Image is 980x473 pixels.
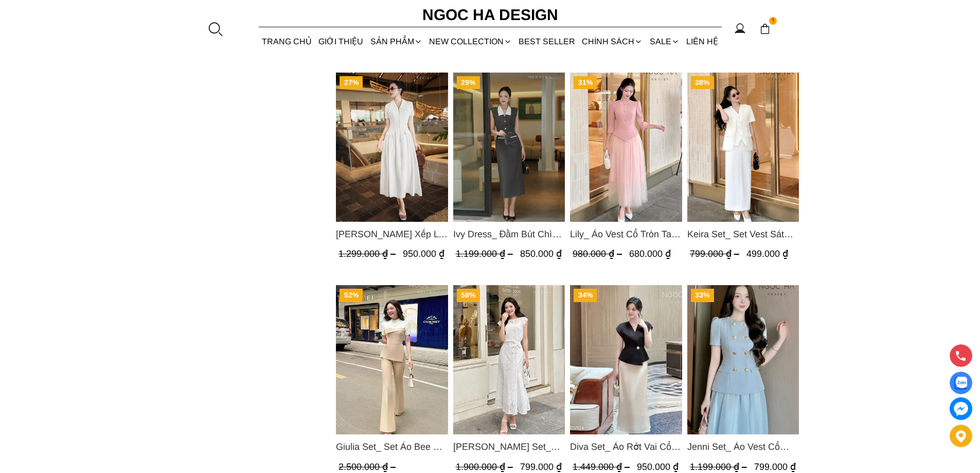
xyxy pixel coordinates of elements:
[455,249,515,259] span: 1.199.000 ₫
[570,285,682,434] a: Product image - Diva Set_ Áo Rớt Vai Cổ V, Chân Váy Lụa Đuôi Cá A1078+CV134
[425,28,515,55] a: NEW COLLECTION
[646,28,683,55] a: SALE
[570,440,682,454] a: Link to Diva Set_ Áo Rớt Vai Cổ V, Chân Váy Lụa Đuôi Cá A1078+CV134
[954,377,967,390] img: Display image
[515,28,579,55] a: BEST SELLER
[570,73,682,222] img: Lily_ Áo Vest Cổ Tròn Tay Lừng Mix Chân Váy Lưới Màu Hồng A1082+CV140
[336,73,448,222] a: Product image - Ella Dress_Đầm Xếp Ly Xòe Khóa Đồng Màu Trắng D1006
[629,249,671,259] span: 680.000 ₫
[338,249,398,259] span: 1.299.000 ₫
[453,73,565,222] img: Ivy Dress_ Đầm Bút Chì Vai Chờm Màu Ghi Mix Cổ Trắng D1005
[683,28,721,55] a: LIÊN HỆ
[453,285,565,434] img: Isabella Set_ Bộ Ren Áo Sơ Mi Vai Chờm Chân Váy Đuôi Cá Màu Trắng BJ139
[687,285,799,434] a: Product image - Jenni Set_ Áo Vest Cổ Tròn Đính Cúc, Chân Váy Tơ Màu Xanh A1051+CV132
[687,73,799,222] img: Keira Set_ Set Vest Sát Nách Kết Hợp Chân Váy Bút Chì Mix Áo Khoác BJ141+ A1083
[455,462,515,472] span: 1.900.000 ₫
[367,28,425,55] div: SẢN PHẨM
[453,227,565,241] span: Ivy Dress_ Đầm Bút Chì Vai Chờm Màu Ghi Mix Cổ Trắng D1005
[520,462,561,472] span: 799.000 ₫
[336,227,448,241] span: [PERSON_NAME] Xếp Ly Xòe Khóa Đồng Màu Trắng D1006
[336,73,448,222] img: Ella Dress_Đầm Xếp Ly Xòe Khóa Đồng Màu Trắng D1006
[338,462,398,472] span: 2.500.000 ₫
[950,372,972,394] a: Display image
[687,227,799,241] a: Link to Keira Set_ Set Vest Sát Nách Kết Hợp Chân Váy Bút Chì Mix Áo Khoác BJ141+ A1083
[759,23,771,34] img: img-CART-ICON-ksit0nf1
[687,227,799,241] span: Keira Set_ Set Vest Sát Nách Kết Hợp Chân Váy Bút Chì Mix Áo Khoác BJ141+ A1083
[579,28,646,55] div: Chính sách
[453,73,565,222] a: Product image - Ivy Dress_ Đầm Bút Chì Vai Chờm Màu Ghi Mix Cổ Trắng D1005
[570,227,682,241] a: Link to Lily_ Áo Vest Cổ Tròn Tay Lừng Mix Chân Váy Lưới Màu Hồng A1082+CV140
[689,462,749,472] span: 1.199.000 ₫
[570,440,682,454] span: Diva Set_ Áo Rớt Vai Cổ V, Chân Váy Lụa Đuôi Cá A1078+CV134
[637,462,679,472] span: 950.000 ₫
[689,249,741,259] span: 799.000 ₫
[336,227,448,241] a: Link to Ella Dress_Đầm Xếp Ly Xòe Khóa Đồng Màu Trắng D1006
[687,440,799,454] span: Jenni Set_ Áo Vest Cổ Tròn Đính Cúc, Chân Váy Tơ Màu Xanh A1051+CV132
[315,28,367,55] a: GIỚI THIỆU
[950,397,972,420] a: messenger
[573,249,625,259] span: 980.000 ₫
[453,227,565,241] a: Link to Ivy Dress_ Đầm Bút Chì Vai Chờm Màu Ghi Mix Cổ Trắng D1005
[573,462,632,472] span: 1.449.000 ₫
[769,17,777,25] span: 1
[336,285,448,434] a: Product image - Giulia Set_ Set Áo Bee Mix Cổ Trắng Đính Cúc Quần Loe BQ014
[453,440,565,454] span: [PERSON_NAME] Set_ Bộ Ren Áo Sơ Mi Vai Chờm Chân Váy Đuôi Cá Màu Trắng BJ139
[413,3,567,27] a: Ngoc Ha Design
[336,440,448,454] a: Link to Giulia Set_ Set Áo Bee Mix Cổ Trắng Đính Cúc Quần Loe BQ014
[570,227,682,241] span: Lily_ Áo Vest Cổ Tròn Tay Lừng Mix Chân Váy Lưới Màu Hồng A1082+CV140
[259,28,315,55] a: TRANG CHỦ
[520,249,561,259] span: 850.000 ₫
[570,285,682,434] img: Diva Set_ Áo Rớt Vai Cổ V, Chân Váy Lụa Đuôi Cá A1078+CV134
[453,440,565,454] a: Link to Isabella Set_ Bộ Ren Áo Sơ Mi Vai Chờm Chân Váy Đuôi Cá Màu Trắng BJ139
[336,285,448,434] img: Giulia Set_ Set Áo Bee Mix Cổ Trắng Đính Cúc Quần Loe BQ014
[453,285,565,434] a: Product image - Isabella Set_ Bộ Ren Áo Sơ Mi Vai Chờm Chân Váy Đuôi Cá Màu Trắng BJ139
[687,285,799,434] img: Jenni Set_ Áo Vest Cổ Tròn Đính Cúc, Chân Váy Tơ Màu Xanh A1051+CV132
[403,249,444,259] span: 950.000 ₫
[754,462,795,472] span: 799.000 ₫
[687,440,799,454] a: Link to Jenni Set_ Áo Vest Cổ Tròn Đính Cúc, Chân Váy Tơ Màu Xanh A1051+CV132
[746,249,788,259] span: 499.000 ₫
[570,73,682,222] a: Product image - Lily_ Áo Vest Cổ Tròn Tay Lừng Mix Chân Váy Lưới Màu Hồng A1082+CV140
[336,440,448,454] span: Giulia Set_ Set Áo Bee Mix Cổ Trắng Đính Cúc Quần Loe BQ014
[687,73,799,222] a: Product image - Keira Set_ Set Vest Sát Nách Kết Hợp Chân Váy Bút Chì Mix Áo Khoác BJ141+ A1083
